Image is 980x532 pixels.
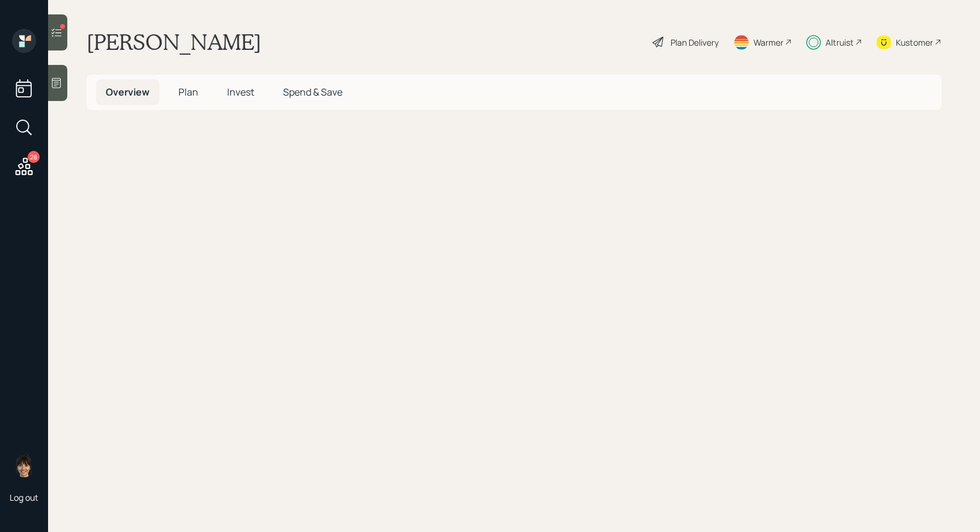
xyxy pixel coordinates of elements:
[178,85,198,99] span: Plan
[283,85,342,99] span: Spend & Save
[671,36,719,49] div: Plan Delivery
[826,36,854,49] div: Altruist
[12,453,36,477] img: treva-nostdahl-headshot.png
[10,492,38,503] div: Log out
[106,85,150,99] span: Overview
[28,151,40,163] div: 28
[896,36,933,49] div: Kustomer
[753,36,784,49] div: Warmer
[227,85,254,99] span: Invest
[87,29,261,55] h1: [PERSON_NAME]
